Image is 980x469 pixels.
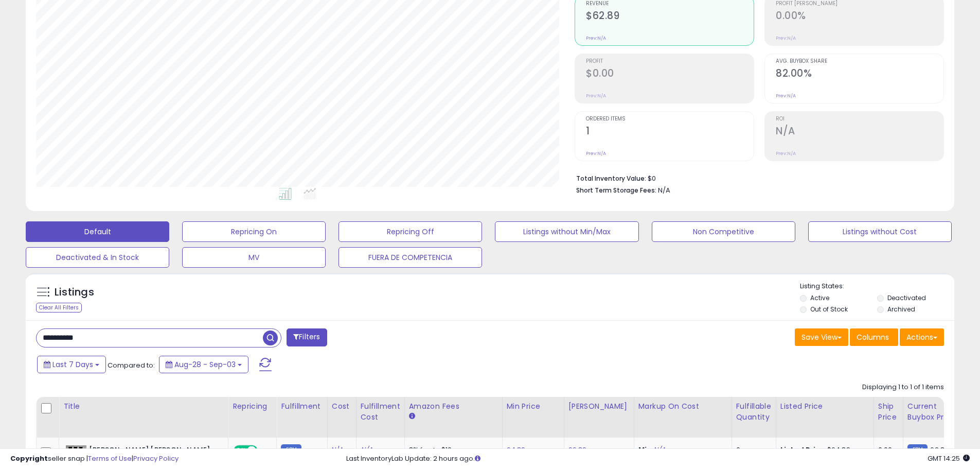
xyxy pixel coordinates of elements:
[182,221,326,242] button: Repricing On
[346,454,970,464] div: Last InventoryLab Update: 2 hours ago.
[776,35,796,41] small: Prev: N/A
[63,401,224,412] div: Title
[776,10,943,24] h2: 0.00%
[586,150,606,157] small: Prev: N/A
[586,67,754,81] h2: $0.00
[776,116,943,122] span: ROI
[887,305,915,314] label: Archived
[586,93,606,99] small: Prev: N/A
[634,397,732,438] th: The percentage added to the cost of goods (COGS) that forms the calculator for Min & Max prices.
[26,221,169,242] button: Default
[26,247,169,268] button: Deactivated & In Stock
[776,125,943,139] h2: N/A
[88,454,132,463] a: Terms of Use
[776,59,943,64] span: Avg. Buybox Share
[576,171,936,184] li: $0
[586,125,754,139] h2: 1
[568,401,630,412] div: [PERSON_NAME]
[658,185,670,195] span: N/A
[862,383,944,392] div: Displaying 1 to 1 of 1 items
[37,356,106,373] button: Last 7 Days
[338,247,482,268] button: FUERA DE COMPETENCIA
[586,59,754,64] span: Profit
[638,401,727,412] div: Markup on Cost
[586,35,606,41] small: Prev: N/A
[850,328,898,346] button: Columns
[159,356,248,373] button: Aug-28 - Sep-03
[409,401,498,412] div: Amazon Fees
[281,401,323,412] div: Fulfillment
[507,401,560,412] div: Min Price
[36,303,82,312] div: Clear All Filters
[776,67,943,81] h2: 82.00%
[586,1,754,7] span: Revenue
[10,454,48,463] strong: Copyright
[233,401,272,412] div: Repricing
[361,401,400,423] div: Fulfillment Cost
[133,454,179,463] a: Privacy Policy
[810,293,829,302] label: Active
[928,454,970,463] span: 2025-09-12 14:25 GMT
[10,454,179,464] div: seller snap | |
[55,285,94,300] h5: Listings
[795,328,848,346] button: Save View
[52,359,93,370] span: Last 7 Days
[878,401,899,423] div: Ship Price
[857,332,889,342] span: Columns
[495,221,638,242] button: Listings without Min/Max
[800,282,954,291] p: Listing States:
[332,401,352,412] div: Cost
[736,401,772,423] div: Fulfillable Quantity
[887,293,926,302] label: Deactivated
[182,247,326,268] button: MV
[576,174,646,183] b: Total Inventory Value:
[780,401,869,412] div: Listed Price
[586,116,754,122] span: Ordered Items
[338,221,482,242] button: Repricing Off
[576,186,656,195] b: Short Term Storage Fees:
[907,401,960,423] div: Current Buybox Price
[808,221,952,242] button: Listings without Cost
[174,359,236,370] span: Aug-28 - Sep-03
[900,328,944,346] button: Actions
[108,360,155,370] span: Compared to:
[287,328,327,346] button: Filters
[652,221,795,242] button: Non Competitive
[586,10,754,24] h2: $62.89
[776,93,796,99] small: Prev: N/A
[776,150,796,157] small: Prev: N/A
[810,305,848,314] label: Out of Stock
[409,412,415,421] small: Amazon Fees.
[776,1,943,7] span: Profit [PERSON_NAME]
